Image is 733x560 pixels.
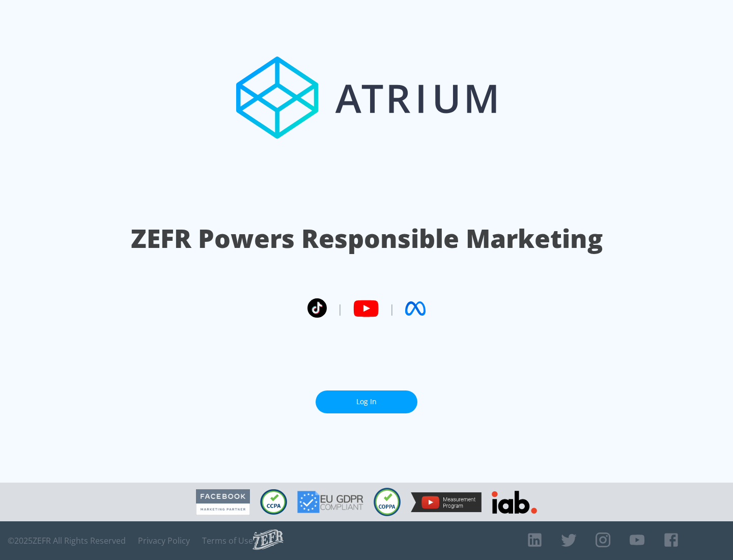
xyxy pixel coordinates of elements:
img: COPPA Compliant [374,488,401,516]
img: GDPR Compliant [297,491,363,513]
img: Facebook Marketing Partner [196,489,250,515]
span: | [389,301,395,316]
a: Terms of Use [202,536,253,546]
h1: ZEFR Powers Responsible Marketing [131,221,603,256]
span: © 2025 ZEFR All Rights Reserved [8,536,126,546]
img: IAB [492,491,537,514]
img: CCPA Compliant [260,489,287,515]
a: Privacy Policy [138,536,190,546]
a: Log In [316,390,417,413]
img: YouTube Measurement Program [411,492,482,512]
span: | [337,301,343,316]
